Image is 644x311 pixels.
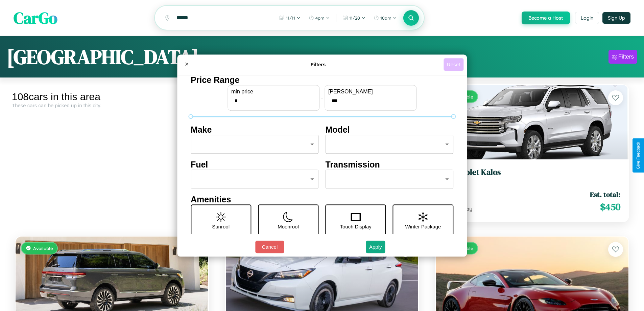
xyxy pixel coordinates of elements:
label: [PERSON_NAME] [328,89,413,95]
p: Moonroof [278,222,299,231]
h4: Make [191,125,319,135]
span: Available [33,245,53,251]
button: Login [575,12,599,24]
button: Filters [609,50,637,64]
span: 11 / 11 [286,15,295,21]
span: $ 450 [600,200,620,214]
button: Cancel [255,241,284,253]
h4: Model [326,125,454,135]
h4: Filters [193,62,444,67]
button: Become a Host [522,12,570,24]
p: Winter Package [405,222,441,231]
h1: [GEOGRAPHIC_DATA] [7,43,199,71]
p: Sunroof [212,222,230,231]
span: 4pm [315,15,325,21]
span: Est. total: [590,190,620,199]
button: Reset [444,58,463,71]
span: CarGo [14,7,57,29]
button: Apply [366,241,385,253]
div: Give Feedback [636,142,641,169]
span: 10am [380,15,391,21]
a: Chevrolet Kalos2014 [444,168,620,184]
p: - [321,93,323,102]
h4: Transmission [326,160,454,170]
h3: Chevrolet Kalos [444,168,620,177]
h4: Amenities [191,195,453,204]
label: min price [231,89,316,95]
button: 11/11 [276,13,304,23]
button: Sign Up [602,12,630,24]
div: These cars can be picked up in this city. [12,103,212,108]
span: 11 / 20 [349,15,360,21]
h4: Price Range [191,75,453,85]
div: Filters [618,53,634,60]
button: 10am [370,13,400,23]
button: 4pm [305,13,333,23]
div: 108 cars in this area [12,91,212,103]
h4: Fuel [191,160,319,170]
button: 11/20 [339,13,369,23]
p: Touch Display [340,222,371,231]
